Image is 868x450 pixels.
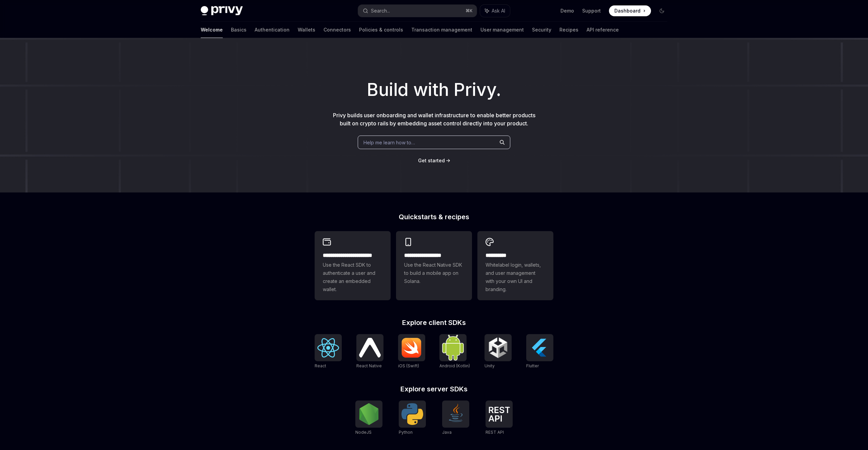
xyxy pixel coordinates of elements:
[315,386,553,392] h2: Explore server SDKs
[358,403,380,425] img: NodeJS
[404,261,464,285] span: Use the React Native SDK to build a mobile app on Solana.
[442,430,452,435] span: Java
[614,7,640,14] span: Dashboard
[315,213,553,220] h2: Quickstarts & recipes
[359,338,381,357] img: React Native
[411,22,472,38] a: Transaction management
[323,22,351,38] a: Connectors
[399,401,426,436] a: PythonPython
[418,157,445,164] a: Get started
[480,5,510,17] button: Ask AI
[333,112,535,127] span: Privy builds user onboarding and wallet infrastructure to enable better products built on crypto ...
[298,22,315,38] a: Wallets
[355,401,382,436] a: NodeJSNodeJS
[559,22,578,38] a: Recipes
[359,22,403,38] a: Policies & controls
[532,22,551,38] a: Security
[480,22,524,38] a: User management
[358,5,477,17] button: Search...⌘K
[399,430,413,435] span: Python
[201,22,223,38] a: Welcome
[485,363,495,368] span: Unity
[609,5,651,16] a: Dashboard
[323,261,382,293] span: Use the React SDK to authenticate a user and create an embedded wallet.
[398,363,419,368] span: iOS (Swift)
[363,139,415,146] span: Help me learn how to…
[398,334,425,369] a: iOS (Swift)iOS (Swift)
[560,7,574,14] a: Demo
[315,363,326,368] span: React
[587,22,619,38] a: API reference
[315,334,342,369] a: ReactReact
[486,401,513,436] a: REST APIREST API
[356,363,382,368] span: React Native
[656,5,667,16] button: Toggle dark mode
[356,334,383,369] a: React NativeReact Native
[371,7,390,15] div: Search...
[317,338,339,357] img: React
[582,7,601,14] a: Support
[231,22,246,38] a: Basics
[439,334,470,369] a: Android (Kotlin)Android (Kotlin)
[315,319,553,326] h2: Explore client SDKs
[418,158,445,163] span: Get started
[492,7,505,14] span: Ask AI
[486,261,545,293] span: Whitelabel login, wallets, and user management with your own UI and branding.
[487,337,509,359] img: Unity
[477,231,553,300] a: **** *****Whitelabel login, wallets, and user management with your own UI and branding.
[439,363,470,368] span: Android (Kotlin)
[255,22,290,38] a: Authentication
[442,401,469,436] a: JavaJava
[466,8,473,14] span: ⌘ K
[201,6,243,16] img: dark logo
[396,231,472,300] a: **** **** **** ***Use the React Native SDK to build a mobile app on Solana.
[529,337,551,359] img: Flutter
[526,334,553,369] a: FlutterFlutter
[355,430,372,435] span: NodeJS
[401,403,423,425] img: Python
[401,337,422,358] img: iOS (Swift)
[488,407,510,422] img: REST API
[486,430,504,435] span: REST API
[526,363,539,368] span: Flutter
[442,335,464,360] img: Android (Kotlin)
[485,334,512,369] a: UnityUnity
[11,77,857,103] h1: Build with Privy.
[445,403,467,425] img: Java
